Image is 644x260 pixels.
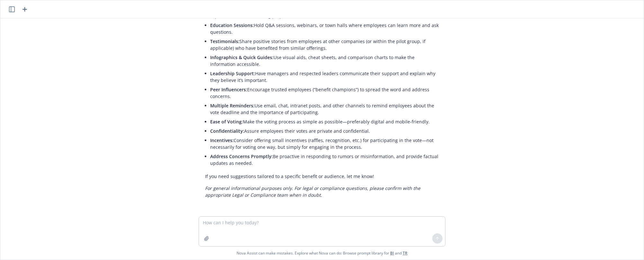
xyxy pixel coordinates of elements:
[210,119,243,125] span: Ease of Voting:
[210,118,439,125] p: Make the voting process as simple as possible—preferably digital and mobile-friendly.
[210,86,247,93] span: Peer Influencers:
[210,128,439,134] p: Assure employees their votes are private and confidential.
[210,137,439,150] p: Consider offering small incentives (raffles, recognition, etc.) for participating in the vote—not...
[210,38,239,44] span: Testimonials:
[210,70,439,84] p: Have managers and respected leaders communicate their support and explain why they believe it’s i...
[210,137,234,143] span: Incentives:
[210,86,439,100] p: Encourage trusted employees (“benefit champions”) to spread the word and address concerns.
[390,250,394,256] a: BI
[210,103,255,109] span: Multiple Reminders:
[210,38,439,51] p: Share positive stories from employees at other companies (or within the pilot group, if applicabl...
[210,54,439,67] p: Use visual aids, cheat sheets, and comparison charts to make the information accessible.
[3,247,641,260] span: Nova Assist can make mistakes. Explore what Nova can do: Browse prompt library for and
[403,250,407,256] a: TR
[210,54,273,60] span: Infographics & Quick Guides:
[210,22,439,35] p: Hold Q&A sessions, webinars, or town halls where employees can learn more and ask questions.
[205,185,420,198] em: For general informational purposes only. For legal or compliance questions, please confirm with t...
[210,153,273,159] span: Address Concerns Promptly:
[210,153,439,166] p: Be proactive in responding to rumors or misinformation, and provide factual updates as needed.
[205,173,439,180] p: If you need suggestions tailored to a specific benefit or audience, let me know!
[210,128,244,134] span: Confidentiality:
[210,22,254,28] span: Education Sessions:
[210,70,255,76] span: Leadership Support:
[210,102,439,116] p: Use email, chat, intranet posts, and other channels to remind employees about the vote deadline a...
